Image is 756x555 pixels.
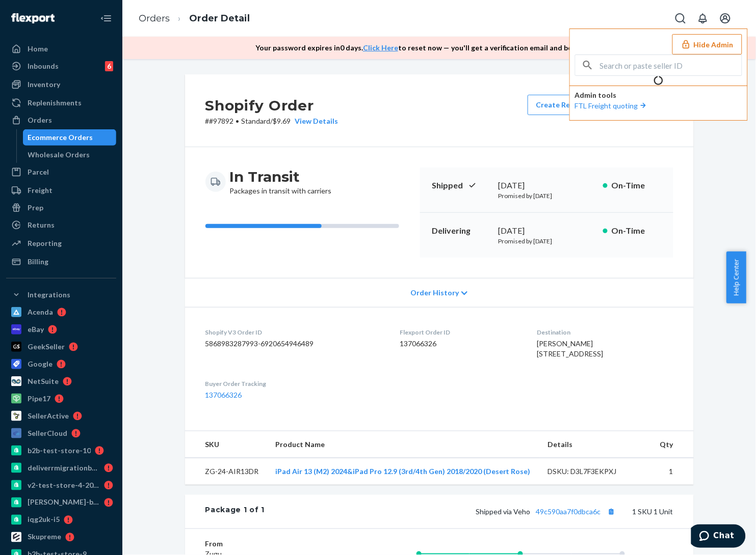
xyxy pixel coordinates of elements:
div: Orders [28,115,52,125]
button: Open account menu [715,8,736,29]
div: Ecommerce Orders [28,132,93,143]
button: Create Return [528,95,594,115]
a: SellerCloud [6,425,116,441]
div: v2-test-store-4-2025 [28,480,100,490]
td: 1 [651,458,693,485]
div: Acenda [28,307,53,317]
dt: Buyer Order Tracking [205,379,384,388]
a: Skupreme [6,529,116,545]
p: # #97892 / $9.69 [205,116,338,126]
div: Skupreme [28,532,61,542]
a: b2b-test-store-10 [6,442,116,459]
a: Inbounds6 [6,58,116,74]
dd: 5868983287993-6920654946489 [205,339,384,349]
a: Freight [6,182,116,199]
th: Details [540,431,652,458]
button: Close Navigation [96,8,116,29]
div: Returns [28,220,55,230]
div: Integrations [28,290,70,300]
a: eBay [6,321,116,338]
a: FTL Freight quoting [575,101,648,110]
button: Open notifications [693,8,713,29]
span: • [236,117,240,125]
div: Freight [28,185,53,196]
a: NetSuite [6,373,116,390]
a: iqg2uk-i5 [6,512,116,528]
div: Package 1 of 1 [205,505,265,518]
div: SellerCloud [28,428,67,438]
button: Hide Admin [672,34,742,54]
div: Pipe17 [28,394,50,404]
div: Google [28,359,53,369]
a: Acenda [6,304,116,320]
a: SellerActive [6,408,116,424]
button: Integrations [6,287,116,303]
div: Home [28,44,48,54]
span: [PERSON_NAME] [STREET_ADDRESS] [537,339,603,358]
button: Help Center [726,252,746,303]
div: iqg2uk-i5 [28,515,60,525]
p: Shipped [432,180,490,191]
div: Billing [28,257,48,267]
a: Wholesale Orders [23,147,117,163]
div: Packages in transit with carriers [230,168,332,196]
iframe: Opens a widget where you can chat to one of our agents [691,524,746,550]
p: Delivering [432,225,490,237]
div: [PERSON_NAME]-b2b-test-store-2 [28,497,100,508]
ol: breadcrumbs [131,4,258,34]
button: View Details [291,116,338,126]
div: 6 [105,61,113,71]
a: Orders [6,112,116,128]
span: Order History [410,288,459,298]
button: Open Search Box [670,8,691,29]
div: Inbounds [28,61,59,71]
a: Click Here [363,43,398,52]
a: Replenishments [6,95,116,111]
input: Search or paste seller ID [600,55,742,75]
div: Inventory [28,79,60,90]
td: ZG-24-AIR13DR [185,458,268,485]
a: Pipe17 [6,391,116,407]
a: Parcel [6,164,116,180]
a: Orders [139,13,170,24]
div: [DATE] [499,225,595,237]
p: Promised by [DATE] [499,191,595,200]
a: Reporting [6,235,116,252]
div: Parcel [28,167,49,177]
h3: In Transit [230,168,332,186]
dt: Destination [537,328,673,337]
div: DSKU: D3L7F3EKPXJ [548,466,644,477]
div: [DATE] [499,180,595,191]
p: Your password expires in 0 days . to reset now — you'll get a verification email and be logged out. [255,43,613,53]
th: Product Name [267,431,540,458]
a: deliverrmigrationbasictest [6,460,116,476]
p: On-Time [612,225,661,237]
div: deliverrmigrationbasictest [28,463,100,473]
span: Standard [242,117,271,125]
div: Prep [28,203,43,213]
div: GeekSeller [28,342,65,352]
div: NetSuite [28,376,59,386]
a: Inventory [6,76,116,93]
th: Qty [651,431,693,458]
a: Prep [6,200,116,216]
p: Promised by [DATE] [499,237,595,245]
a: [PERSON_NAME]-b2b-test-store-2 [6,494,116,511]
p: Admin tools [575,90,742,100]
img: Flexport logo [11,13,55,23]
h2: Shopify Order [205,95,338,116]
th: SKU [185,431,268,458]
a: 137066326 [205,391,242,399]
dt: Flexport Order ID [400,328,520,337]
div: eBay [28,324,44,335]
div: SellerActive [28,411,69,421]
a: GeekSeller [6,339,116,355]
a: Ecommerce Orders [23,129,117,146]
dt: Shopify V3 Order ID [205,328,384,337]
dt: From [205,539,327,549]
p: On-Time [612,180,661,191]
a: iPad Air 13 (M2) 2024&iPad Pro 12.9 (3rd/4th Gen) 2018/2020 (Desert Rose) [275,467,531,476]
a: Billing [6,254,116,270]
